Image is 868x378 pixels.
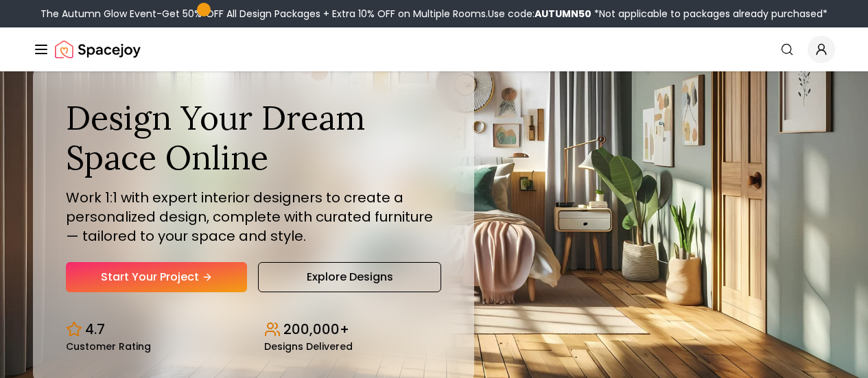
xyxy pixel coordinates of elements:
[66,262,247,292] a: Start Your Project
[55,36,141,63] a: Spacejoy
[40,7,828,21] div: The Autumn Glow Event-Get 50% OFF All Design Packages + Extra 10% OFF on Multiple Rooms.
[591,7,828,21] span: *Not applicable to packages already purchased*
[258,262,441,292] a: Explore Designs
[66,309,441,351] div: Design stats
[535,7,591,21] b: AUTUMN50
[85,320,105,339] p: 4.7
[488,7,591,21] span: Use code:
[66,98,441,177] h1: Design Your Dream Space Online
[283,320,349,339] p: 200,000+
[66,188,441,246] p: Work 1:1 with expert interior designers to create a personalized design, complete with curated fu...
[55,36,141,63] img: Spacejoy Logo
[264,342,353,351] small: Designs Delivered
[33,27,835,71] nav: Global
[66,342,151,351] small: Customer Rating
